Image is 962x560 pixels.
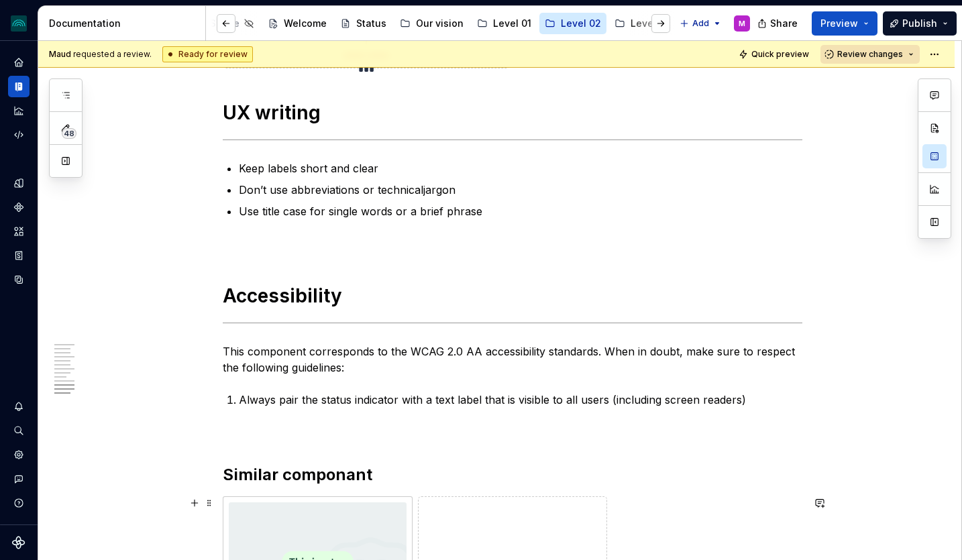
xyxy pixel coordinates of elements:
[49,49,152,60] span: requested a review.
[49,17,200,30] div: Documentation
[394,13,469,34] a: Our vision
[148,10,606,37] div: Page tree
[262,13,332,34] a: Welcome
[493,17,531,30] div: Level 01
[356,17,386,30] div: Status
[472,13,537,34] a: Level 01
[837,49,903,60] span: Review changes
[8,76,30,97] a: Documentation
[223,101,802,125] h1: UX writing
[239,182,802,198] p: Don’t use abbreviations or technical
[8,468,30,490] button: Contact support
[335,13,392,34] a: Status
[8,52,30,73] a: Home
[223,343,802,376] p: This component corresponds to the WCAG 2.0 AA accessibility standards. When in doubt, make sure t...
[735,45,815,64] button: Quick preview
[239,160,802,176] p: Keep labels short and clear
[239,203,802,219] p: Use title case for single words or a brief phrase
[8,420,30,441] button: Search ⌘K
[820,17,858,30] span: Preview
[812,11,877,36] button: Preview
[8,124,30,146] a: Code automation
[12,536,25,549] svg: Supernova Logo
[8,396,30,417] button: Notifications
[239,392,802,408] p: Always pair the status indicator with a text label that is visible to all users (including screen...
[423,183,456,197] commenthighlight: jargon
[539,13,606,34] a: Level 02
[8,197,30,218] a: Components
[8,221,30,242] a: Assets
[8,444,30,465] a: Settings
[751,11,806,36] button: Share
[49,49,71,59] span: Maud
[62,128,76,139] span: 48
[8,269,30,290] a: Data sources
[820,45,920,64] button: Review changes
[11,15,27,32] img: 418c6d47-6da6-4103-8b13-b5999f8989a1.png
[751,49,809,60] span: Quick preview
[692,18,709,29] span: Add
[223,284,802,308] h1: Accessibility
[223,464,802,486] h2: Similar componant
[609,13,676,34] a: Level 03
[676,14,726,33] button: Add
[561,17,601,30] div: Level 02
[416,17,464,30] div: Our vision
[8,245,30,266] a: Storybook stories
[284,17,327,30] div: Welcome
[770,17,798,30] span: Share
[162,46,253,62] div: Ready for review
[902,17,937,30] span: Publish
[8,172,30,194] a: Design tokens
[739,18,745,29] div: M
[8,100,30,121] a: Analytics
[883,11,957,36] button: Publish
